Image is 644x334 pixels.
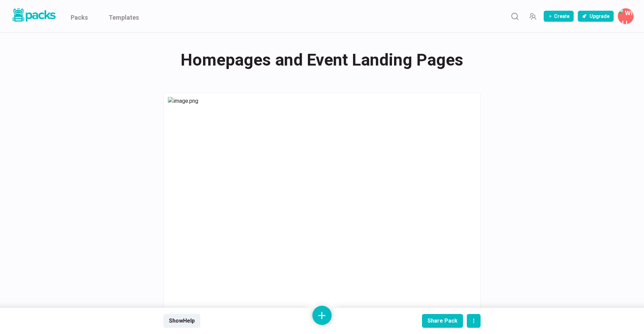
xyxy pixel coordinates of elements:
[526,9,540,23] button: Manage Team Invites
[427,317,457,324] div: Share Pack
[467,314,481,328] button: actions
[544,11,574,22] button: Create Pack
[578,11,614,22] button: Upgrade
[163,314,200,328] button: ShowHelp
[181,47,463,73] span: Homepages and Event Landing Pages
[618,8,634,24] button: Will Milling
[10,7,57,26] a: Packs logo
[508,9,522,23] button: Search
[10,7,57,23] img: Packs logo
[422,314,463,328] button: Share Pack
